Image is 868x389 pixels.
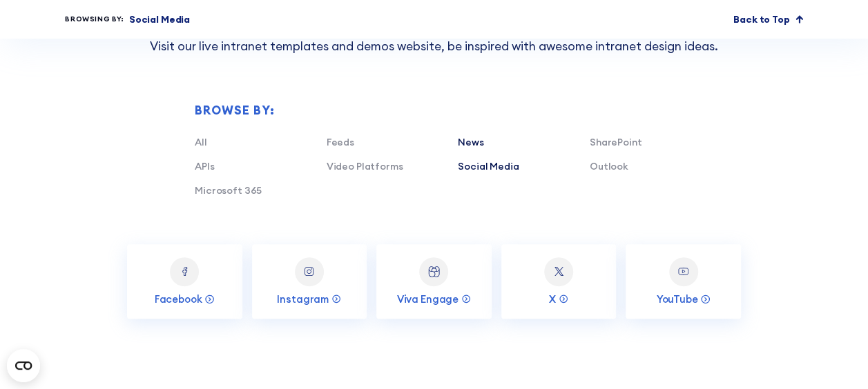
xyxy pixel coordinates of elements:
[302,264,316,279] img: Instagram
[590,136,642,148] a: SharePoint
[65,14,124,25] div: Browsing by:
[195,104,721,117] div: Browse by:
[799,323,868,389] iframe: Chat Widget
[552,264,566,279] img: X
[195,184,262,197] a: Microsoft 365
[501,244,617,319] a: XX
[195,136,207,148] a: All
[177,264,192,279] img: Facebook
[7,349,40,382] button: Open CMP widget
[127,244,242,319] a: FacebookFacebook
[277,292,329,306] p: Instagram
[458,160,519,172] a: Social Media
[327,136,354,148] a: Feeds
[127,37,741,55] p: Visit our live intranet templates and demos website, be inspired with awesome intranet design ideas.
[376,244,492,319] a: Viva EngageViva Engage
[427,264,441,279] img: Viva Engage
[397,292,459,306] p: Viva Engage
[327,160,403,172] a: Video Platforms
[626,244,741,319] a: YouTubeYouTube
[657,292,698,306] p: YouTube
[733,12,789,27] p: Back to Top
[733,12,803,27] a: Back to Top
[195,160,214,172] a: APIs
[676,264,691,279] img: YouTube
[590,160,628,172] a: Outlook
[458,136,483,148] a: News
[129,12,190,27] p: Social Media
[155,292,202,306] p: Facebook
[549,292,556,306] p: X
[252,244,367,319] a: InstagramInstagram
